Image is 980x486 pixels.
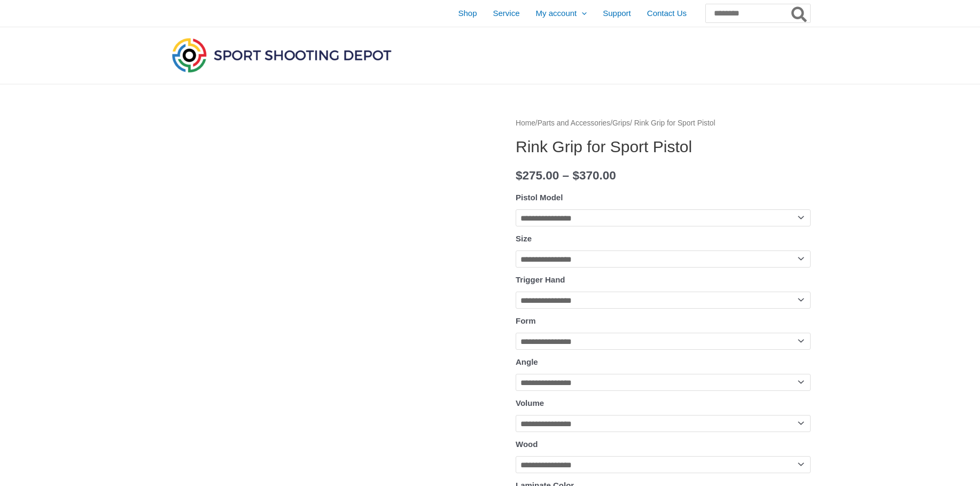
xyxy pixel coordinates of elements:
[516,316,536,325] label: Form
[572,169,579,182] span: $
[516,116,811,130] nav: Breadcrumb
[789,4,810,22] button: Search
[516,137,811,156] h1: Rink Grip for Sport Pistol
[516,169,559,182] bdi: 275.00
[572,169,616,182] bdi: 370.00
[516,398,544,407] label: Volume
[516,275,565,284] label: Trigger Hand
[516,193,563,202] label: Pistol Model
[563,169,570,182] span: –
[538,119,611,127] a: Parts and Accessories
[169,35,394,75] img: Sport Shooting Depot
[516,169,523,182] span: $
[612,119,630,127] a: Grips
[516,357,538,366] label: Angle
[516,234,532,243] label: Size
[516,119,535,127] a: Home
[516,440,538,449] label: Wood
